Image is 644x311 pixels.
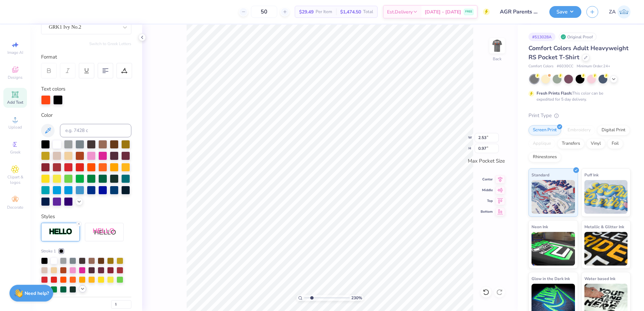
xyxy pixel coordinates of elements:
[299,8,314,15] span: $29.49
[532,275,570,282] span: Glow in the Dark Ink
[528,64,553,69] span: Comfort Colors
[532,180,575,214] img: Standard
[607,139,623,149] div: Foil
[557,64,573,69] span: # 6030CC
[41,85,65,93] label: Text colors
[584,223,624,230] span: Metallic & Glitter Ink
[481,209,493,214] span: Bottom
[586,139,605,149] div: Vinyl
[537,90,619,102] div: This color can be expedited for 5 day delivery.
[481,199,493,203] span: Top
[41,248,56,254] span: Stroke 1
[495,5,544,19] input: Untitled Design
[557,139,584,149] div: Transfers
[481,177,493,182] span: Center
[351,295,362,301] span: 230 %
[7,100,23,105] span: Add Text
[584,171,599,178] span: Puff Ink
[584,275,615,282] span: Water based Ink
[584,232,628,266] img: Metallic & Glitter Ink
[528,112,631,119] div: Print Type
[41,111,131,119] div: Color
[532,171,549,178] span: Standard
[528,139,555,149] div: Applique
[609,8,616,16] span: ZA
[549,6,581,18] button: Save
[93,228,116,236] img: Shadow
[89,41,131,46] button: Switch to Greek Letters
[537,91,572,96] strong: Fresh Prints Flash:
[8,75,23,80] span: Designs
[3,174,27,185] span: Clipart & logos
[10,149,21,155] span: Greek
[49,228,72,236] img: Stroke
[532,232,575,266] img: Neon Ink
[7,205,23,210] span: Decorate
[465,9,472,14] span: FREE
[251,6,277,18] input: – –
[528,33,555,41] div: # 513028A
[8,125,22,130] span: Upload
[25,290,49,297] strong: Need help?
[60,124,131,137] input: e.g. 7428 c
[528,152,561,162] div: Rhinestones
[316,8,332,15] span: Per Item
[584,180,628,214] img: Puff Ink
[577,64,610,69] span: Minimum Order: 24 +
[41,53,132,61] div: Format
[532,223,548,230] span: Neon Ink
[617,5,631,19] img: Zuriel Alaba
[597,125,630,135] div: Digital Print
[609,5,631,19] a: ZA
[490,39,504,53] img: Back
[528,44,629,61] span: Comfort Colors Adult Heavyweight RS Pocket T-Shirt
[493,56,502,62] div: Back
[425,8,461,15] span: [DATE] - [DATE]
[363,8,373,15] span: Total
[387,8,413,15] span: Est. Delivery
[528,125,561,135] div: Screen Print
[340,8,361,15] span: $1,474.50
[481,188,493,193] span: Middle
[559,33,597,41] div: Original Proof
[7,50,23,55] span: Image AI
[563,125,595,135] div: Embroidery
[41,213,131,220] div: Styles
